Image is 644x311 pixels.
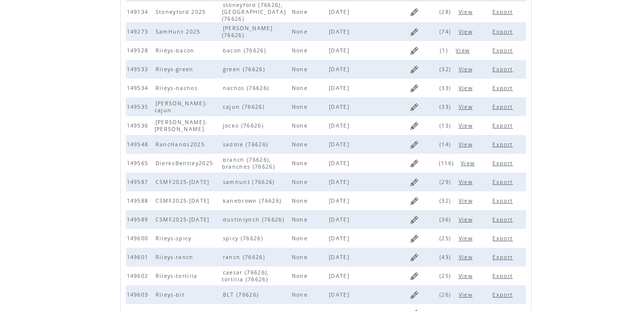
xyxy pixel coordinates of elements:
a: Click to edit list [410,27,419,37]
a: None [291,122,311,129]
span: Click to view registered numbers [459,66,475,73]
span: Click to edit list [127,66,151,73]
a: cajun (76626) [222,103,268,110]
span: Click to view registered numbers [459,254,475,261]
span: Click to edit list [329,160,352,167]
a: Export [492,141,515,148]
a: Click to edit list [410,65,419,74]
a: Click to edit list [410,234,419,243]
a: Rileys-blt [155,291,188,298]
span: (33) [436,85,454,91]
span: Click to view registered numbers [459,178,475,185]
span: (29) [436,178,454,185]
span: Click to edit list [329,216,352,223]
a: kanebrown (76626) [222,197,285,204]
span: (25) [436,235,454,242]
a: [DATE] [328,103,353,110]
a: View [458,253,476,260]
span: Click to edit list [329,47,352,54]
a: Stoneyford 2025 [155,8,210,15]
a: [DATE] [328,197,353,204]
span: Click to edit list [292,8,310,15]
span: Click to view registered numbers [459,272,475,279]
span: Click to edit list [156,272,200,279]
a: [DATE] [328,159,353,166]
a: None [291,272,311,279]
a: View [458,84,476,91]
a: [DATE] [328,140,353,147]
span: Click to edit list [127,197,151,204]
span: Click to edit list [329,291,352,298]
span: Click to edit list [222,156,277,170]
a: View [458,28,476,35]
a: jocko (76626) [222,122,267,129]
span: Click to edit list [156,85,200,91]
a: Export [492,197,515,204]
span: (43) [436,254,454,261]
a: None [291,291,311,298]
span: (28) [436,8,454,15]
a: CSMF2025-[DATE] [155,197,213,204]
a: Export [492,160,515,167]
a: green (76626) [222,65,268,72]
span: Click to edit list [222,25,272,39]
a: Click to edit list [410,140,419,149]
span: Click to view registered numbers [459,216,475,223]
span: Click to edit list [329,28,352,35]
span: Click to edit list [292,272,310,279]
a: None [291,253,311,260]
a: Click to edit list [410,215,419,224]
span: Click to edit list [292,47,310,54]
a: [DATE] [328,65,353,72]
span: Click to edit list [156,8,209,15]
a: None [291,216,311,222]
a: Click to edit list [410,290,419,300]
a: View [458,140,476,147]
span: Click to edit list [127,122,151,129]
span: Click to edit list [127,216,151,223]
a: View [458,103,476,110]
a: Rileys-tortilla [155,272,201,279]
span: Click to edit list [223,197,284,204]
a: 149533 [126,65,152,72]
span: Click to view registered numbers [459,291,475,298]
a: Rileys-ranch [155,253,197,260]
span: Click to edit list [156,254,196,261]
span: Click to edit list [155,100,208,114]
span: Click to edit list [292,291,310,298]
a: 149273 [126,28,152,35]
span: Click to edit list [127,235,151,242]
a: [DATE] [328,291,353,298]
span: Click to view registered numbers [459,122,475,129]
span: Click to edit list [127,178,151,185]
a: RancHands2025 [155,140,208,147]
a: Click to edit list [410,7,419,17]
a: Export [492,47,515,54]
a: 149134 [126,8,152,15]
span: Click to edit list [127,272,151,279]
a: None [291,159,311,166]
span: Click to edit list [156,141,207,148]
a: View [458,197,476,204]
a: Export [492,216,515,223]
a: Click to edit list [410,121,419,131]
a: [DATE] [328,272,353,279]
a: 149587 [126,178,152,185]
span: Click to edit list [156,197,212,204]
span: Click to edit list [223,103,267,110]
a: 149534 [126,84,152,91]
span: Click to edit list [292,103,310,110]
span: Click to edit list [156,178,212,185]
a: 149589 [126,216,152,222]
span: Click to view registered numbers [459,85,475,91]
span: Click to edit list [329,197,352,204]
a: View [458,216,476,222]
a: spicy (76626) [222,234,267,241]
span: Click to edit list [223,66,268,73]
a: View [458,65,476,72]
a: 149588 [126,197,152,204]
a: None [291,140,311,147]
a: [PERSON_NAME]-cajun [155,99,208,113]
a: None [291,65,311,72]
span: Click to view registered numbers [459,8,475,15]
